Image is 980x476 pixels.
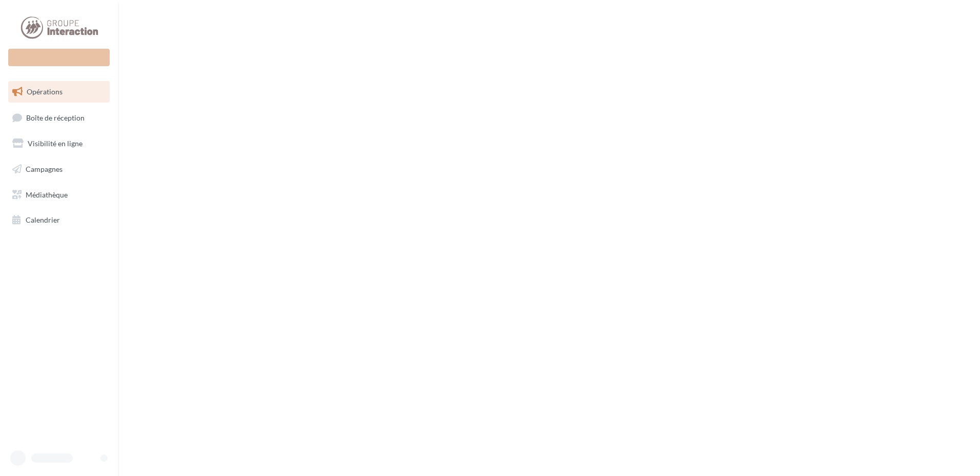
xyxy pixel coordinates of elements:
[6,133,112,154] a: Visibilité en ligne
[26,113,85,122] span: Boîte de réception
[6,107,112,129] a: Boîte de réception
[26,190,68,199] span: Médiathèque
[26,165,63,173] span: Campagnes
[6,209,112,231] a: Calendrier
[6,158,112,180] a: Campagnes
[27,87,63,96] span: Opérations
[6,184,112,206] a: Médiathèque
[6,81,112,103] a: Opérations
[8,49,110,66] div: Nouvelle campagne
[26,215,60,224] span: Calendrier
[28,139,83,148] span: Visibilité en ligne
